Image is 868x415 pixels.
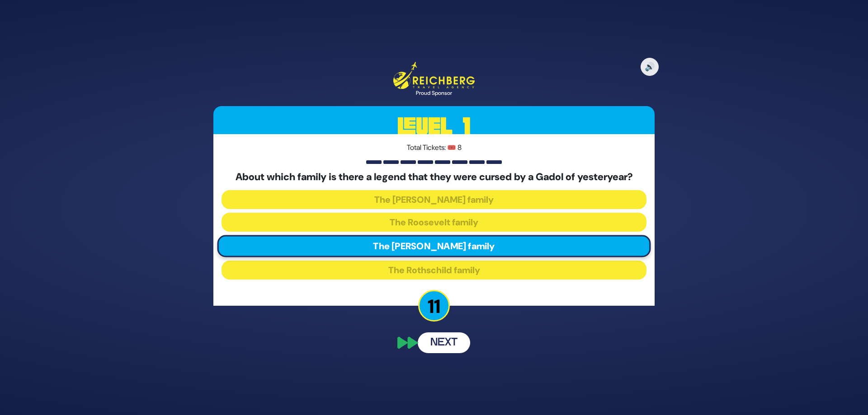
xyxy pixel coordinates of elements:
[641,58,659,76] button: 🔊
[222,213,646,232] button: The Roosevelt family
[222,142,646,153] p: Total Tickets: 🎟️ 8
[393,89,475,97] div: Proud Sponsor
[222,190,646,209] button: The [PERSON_NAME] family
[213,106,655,147] h3: Level 1
[222,261,646,280] button: The Rothschild family
[222,171,646,183] h5: About which family is there a legend that they were cursed by a Gadol of yesteryear?
[393,62,475,89] img: Reichberg Travel
[418,332,470,353] button: Next
[418,290,450,322] p: 11
[217,235,651,257] button: The [PERSON_NAME] family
